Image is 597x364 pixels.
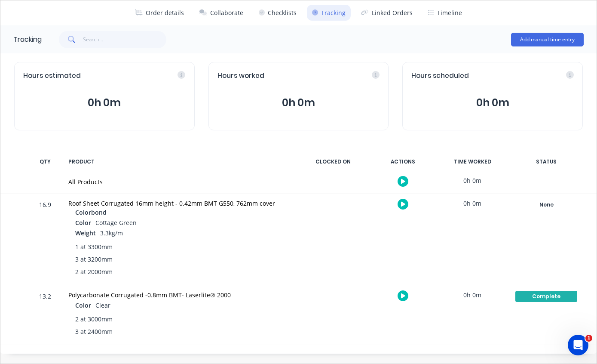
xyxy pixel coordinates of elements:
[75,301,91,310] span: Color
[32,195,58,285] div: 16.9
[194,5,248,21] button: Collaborate
[423,5,467,21] button: Timeline
[356,5,418,21] button: Linked Orders
[75,208,107,217] span: Colorbond
[515,290,578,302] button: Complete
[75,255,113,264] span: 3 at 3200mm
[254,5,302,21] button: Checklists
[440,194,505,213] div: 0h 0m
[301,153,365,171] div: CLOCKED ON
[440,285,505,305] div: 0h 0m
[23,95,186,111] button: 0h 0m
[13,34,42,45] div: Tracking
[68,199,291,208] div: Roof Sheet Corrugated 16mm height - 0.42mm BMT G550, 762mm cover
[75,315,113,324] span: 2 at 3000mm
[217,71,264,81] span: Hours worked
[307,5,351,21] button: Tracking
[568,335,588,355] iframe: Intercom live chat
[515,199,578,211] button: None
[411,71,469,81] span: Hours scheduled
[95,301,110,309] span: Clear
[75,267,113,276] span: 2 at 2000mm
[510,153,583,171] div: STATUS
[32,153,58,171] div: QTY
[75,228,96,238] span: Weight
[68,177,291,186] div: All Products
[585,335,592,342] span: 1
[515,199,577,210] div: None
[75,242,113,251] span: 1 at 3300mm
[68,290,291,299] div: Polycarbonate Corrugated -0.8mm BMT- Laserlite® 2000
[75,218,91,227] span: Color
[440,153,505,171] div: TIME WORKED
[411,95,574,111] button: 0h 0m
[370,153,435,171] div: ACTIONS
[95,219,137,227] span: Cottage Green
[75,327,113,336] span: 3 at 2400mm
[100,229,123,237] span: 3.3kg/m
[23,71,81,81] span: Hours estimated
[217,95,380,111] button: 0h 0m
[83,31,167,48] input: Search...
[511,33,584,46] button: Add manual time entry
[63,153,296,171] div: PRODUCT
[515,291,577,302] div: Complete
[440,171,505,190] div: 0h 0m
[130,5,189,21] button: Order details
[32,287,58,345] div: 13.2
